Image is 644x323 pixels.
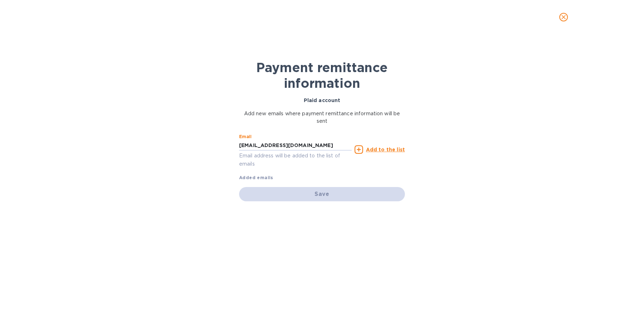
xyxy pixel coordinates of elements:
[239,175,273,180] b: Added emails
[239,152,352,168] p: Email address will be added to the list of emails
[366,147,405,152] u: Add to the list
[239,110,405,125] p: Add new emails where payment remittance information will be sent
[555,9,572,26] button: close
[239,135,252,139] label: Email
[239,140,352,151] input: Enter email
[608,289,644,323] iframe: Chat Widget
[304,97,341,103] b: Plaid account
[256,60,388,91] b: Payment remittance information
